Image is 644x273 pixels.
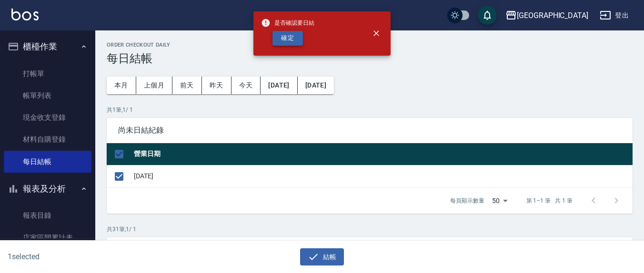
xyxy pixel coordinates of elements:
button: [DATE] [298,77,334,94]
img: Logo [11,9,39,20]
button: 上個月 [136,77,172,94]
button: 結帳 [300,248,344,266]
button: 昨天 [202,77,231,94]
a: 材料自購登錄 [4,128,91,150]
button: 本月 [107,77,136,94]
button: 前天 [172,77,202,94]
div: [GEOGRAPHIC_DATA] [517,10,588,21]
p: 第 1–1 筆 共 1 筆 [526,196,573,205]
p: 共 1 筆, 1 / 1 [107,106,633,114]
h3: 每日結帳 [107,52,633,65]
button: [GEOGRAPHIC_DATA] [502,6,592,25]
p: 共 31 筆, 1 / 1 [107,225,633,234]
button: 報表及分析 [4,176,91,201]
button: 登出 [596,7,633,24]
button: 今天 [231,77,261,94]
span: 尚未日結紀錄 [118,126,621,135]
div: 50 [488,188,511,214]
button: [DATE] [261,77,297,94]
td: [DATE] [131,165,633,187]
a: 帳單列表 [4,85,91,107]
th: 營業日期 [131,143,633,166]
span: 是否確認要日結 [261,18,314,28]
a: 報表目錄 [4,205,91,226]
h6: 1 selected [8,251,159,263]
button: 確定 [272,31,303,46]
a: 打帳單 [4,63,91,85]
h2: Order checkout daily [107,42,633,48]
p: 每頁顯示數量 [450,196,484,205]
button: close [366,23,387,44]
a: 每日結帳 [4,151,91,173]
a: 現金收支登錄 [4,107,91,128]
a: 店家區間累計表 [4,227,91,249]
button: save [478,6,497,25]
button: 櫃檯作業 [4,34,91,59]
